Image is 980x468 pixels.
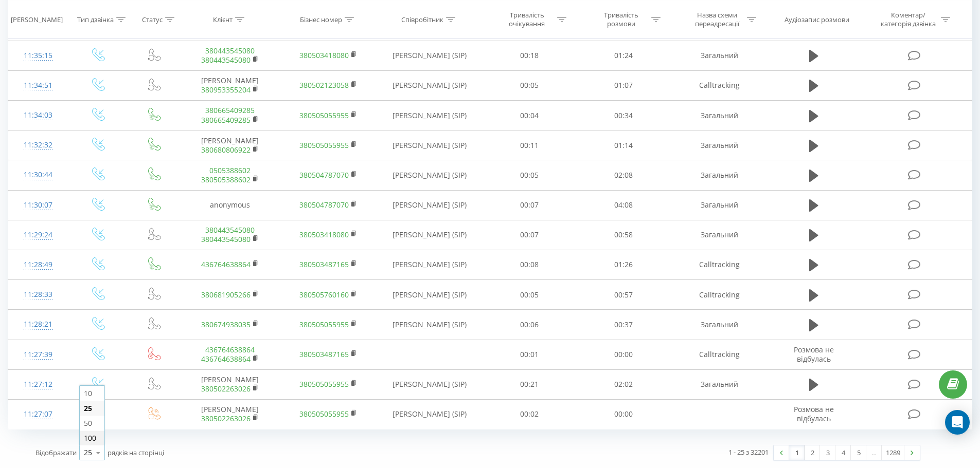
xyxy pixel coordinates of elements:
div: 11:27:07 [19,404,58,424]
td: 00:58 [577,220,671,250]
td: 04:08 [577,190,671,220]
td: [PERSON_NAME] (SIP) [377,70,483,100]
a: 380505055955 [299,320,349,329]
div: [PERSON_NAME] [11,15,63,24]
td: anonymous [181,190,279,220]
td: 00:05 [483,70,577,100]
div: Тривалість розмови [594,11,649,28]
div: Статус [142,15,163,24]
a: 436764638864 [201,259,251,269]
td: Загальний [670,369,768,399]
td: 00:57 [577,280,671,310]
td: Calltracking [670,70,768,100]
div: 11:28:21 [19,314,58,334]
a: 380503487165 [299,259,349,269]
a: 380505055955 [299,409,349,419]
td: 02:08 [577,160,671,190]
a: 0505388602 [209,165,251,175]
td: 00:01 [483,340,577,369]
a: 380505388602 [201,175,251,184]
td: 00:34 [577,101,671,130]
td: 00:08 [483,250,577,279]
a: 380504787070 [299,200,349,210]
td: 01:24 [577,41,671,70]
div: 11:29:24 [19,225,58,245]
td: [PERSON_NAME] (SIP) [377,130,483,160]
td: [PERSON_NAME] (SIP) [377,310,483,340]
a: 380505055955 [299,110,349,120]
td: 01:26 [577,250,671,279]
td: 02:02 [577,369,671,399]
td: 00:11 [483,130,577,160]
a: 380503487165 [299,349,349,359]
div: 11:35:15 [19,46,58,66]
td: [PERSON_NAME] (SIP) [377,369,483,399]
div: … [866,445,882,460]
td: 00:07 [483,220,577,250]
td: [PERSON_NAME] [181,399,279,429]
a: 5 [851,445,866,460]
td: Загальний [670,101,768,130]
a: 380502123058 [299,80,349,90]
a: 1 [789,445,805,460]
a: 436764638864 [205,345,255,354]
div: 11:28:49 [19,255,58,275]
a: 380505055955 [299,379,349,389]
a: 380505055955 [299,140,349,150]
td: 00:05 [483,280,577,310]
a: 380665409285 [205,105,255,115]
div: 1 - 25 з 32201 [728,447,769,457]
td: [PERSON_NAME] (SIP) [377,280,483,310]
td: [PERSON_NAME] [181,369,279,399]
td: [PERSON_NAME] (SIP) [377,101,483,130]
a: 380681905266 [201,290,251,299]
td: Загальний [670,41,768,70]
a: 380680806922 [201,145,251,155]
span: 10 [84,388,92,398]
div: 11:32:32 [19,135,58,155]
a: 380674938035 [201,320,251,329]
div: 11:30:07 [19,195,58,215]
td: [PERSON_NAME] (SIP) [377,250,483,279]
td: [PERSON_NAME] [181,70,279,100]
a: 380953355204 [201,85,251,95]
td: [PERSON_NAME] (SIP) [377,190,483,220]
div: 11:34:51 [19,76,58,96]
td: 01:14 [577,130,671,160]
a: 380502263026 [201,384,251,394]
td: 00:05 [483,160,577,190]
td: Загальний [670,220,768,250]
div: Бізнес номер [300,15,342,24]
td: 00:06 [483,310,577,340]
span: рядків на сторінці [108,448,164,457]
div: Назва схеми переадресації [689,11,744,28]
a: 380503418080 [299,230,349,239]
a: 380503418080 [299,50,349,60]
td: 00:07 [483,190,577,220]
td: 00:02 [483,399,577,429]
a: 380665409285 [201,115,251,125]
td: 00:04 [483,101,577,130]
a: 380443545080 [205,225,255,235]
td: Calltracking [670,340,768,369]
span: Відображати [35,448,77,457]
td: [PERSON_NAME] (SIP) [377,41,483,70]
a: 380443545080 [201,55,251,65]
div: 11:27:12 [19,375,58,395]
td: Calltracking [670,280,768,310]
div: Співробітник [401,15,443,24]
div: Аудіозапис розмови [785,15,849,24]
span: 100 [84,433,96,443]
div: Клієнт [213,15,233,24]
td: Загальний [670,310,768,340]
a: 3 [820,445,835,460]
a: 1289 [882,445,904,460]
td: [PERSON_NAME] (SIP) [377,399,483,429]
span: 25 [84,403,92,413]
div: Тривалість очікування [500,11,555,28]
span: Розмова не відбулась [794,345,834,364]
div: 11:27:39 [19,345,58,365]
a: 436764638864 [201,354,251,364]
a: 4 [835,445,851,460]
div: 11:28:33 [19,285,58,305]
